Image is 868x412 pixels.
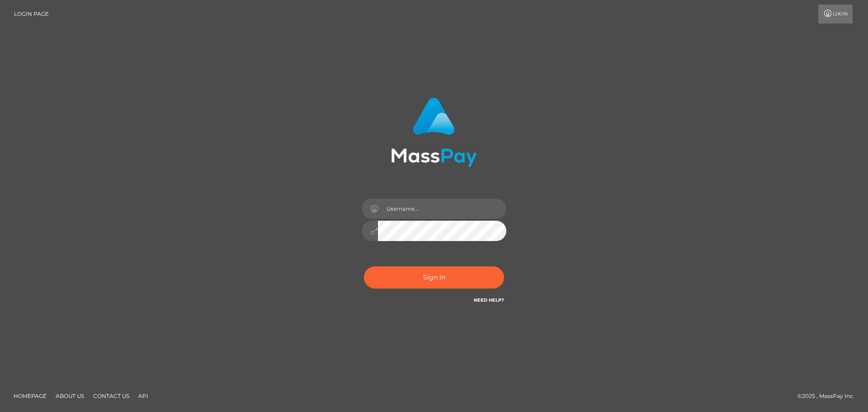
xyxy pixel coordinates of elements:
a: Login [818,5,853,24]
input: Username... [378,199,506,219]
a: Need Help? [474,297,504,303]
a: Contact Us [90,389,133,403]
a: About Us [52,389,88,403]
a: Login Page [14,5,49,24]
button: Sign in [364,266,504,289]
a: API [135,389,152,403]
div: © 2025 , MassPay Inc. [797,391,861,401]
img: MassPay Login [391,98,477,167]
a: Homepage [10,389,50,403]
